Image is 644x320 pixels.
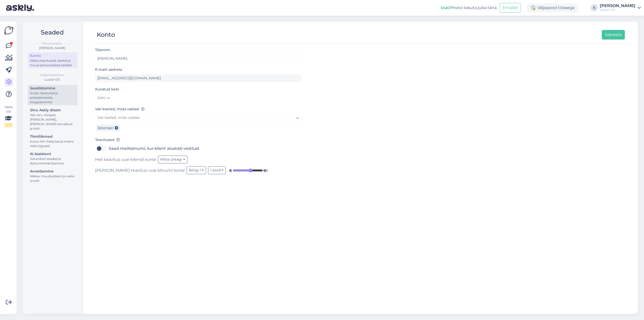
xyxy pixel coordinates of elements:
div: Luutar OÜ [600,8,635,12]
span: Estonian [98,126,113,130]
label: Vali keeled, mida valdad [95,106,145,112]
button: 1 kord [208,166,226,174]
a: ArveldamineMaksa, muuda plaani ja vaata arveid [28,168,77,184]
img: Askly Logo [4,26,14,35]
label: Kuvatud keel [95,87,119,92]
div: Script, õpetused ja sotsiaalmeedia integreerimine [30,91,75,104]
div: AI Assistent [30,151,75,157]
div: Maksa, muuda plaani ja vaata arveid [30,174,75,183]
b: Uus! [441,5,450,10]
div: Luutar OÜ [27,77,77,82]
label: Saad meilisõnumi, kui klient alustab vestlust [109,145,199,153]
div: Seadistamine [30,86,75,91]
span: Vali keeled, mida valdad [97,115,139,120]
h2: Seaded [27,28,77,37]
div: Vaata siia [4,105,13,127]
div: Konto [30,53,75,58]
div: Kutsu tiim Askly'sse ja määra neile õigused [30,139,75,148]
span: Eesti [97,95,106,101]
div: Proovi tasuta juba täna: [441,5,497,11]
a: TiimiliikmedKutsu tiim Askly'sse ja määra neile õigused [28,133,77,149]
div: [PERSON_NAME] [600,4,635,8]
input: Sisesta e-maili aadress [95,74,301,82]
div: Määra teavitused, keeled ja muud personaalsed seaded [30,58,75,67]
div: [PERSON_NAME] [27,46,77,50]
div: 2 / 3 [4,123,13,127]
div: Heli teavitus uue kliendi korral [95,156,301,163]
button: Bling 1 [187,166,206,174]
div: Konto [97,30,115,40]
button: Salvesta [602,30,625,40]
div: Juturoboti seaded ja dokumentide lisamine [30,157,75,166]
b: Personaalne [42,41,62,46]
label: Täisnimi [95,47,110,53]
a: Sinu Askly disainVali värv, tööajad, [PERSON_NAME], [PERSON_NAME] kiirvalikud ja KKK [28,107,77,132]
a: Vali keeled, mida valdad [95,114,301,122]
div: Vali värv, tööajad, [PERSON_NAME], [PERSON_NAME] kiirvalikud ja KKK [30,113,75,131]
div: Sinu Askly disain [30,108,75,113]
a: Eesti [95,94,112,102]
a: SeadistamineScript, õpetused ja sotsiaalmeedia integreerimine [28,85,77,105]
div: [PERSON_NAME] teavitus uue sõnumi korral [95,166,301,174]
label: E-maili aadress [95,67,122,72]
label: Teavitused [95,137,120,143]
button: Emailid [499,3,521,13]
button: Mitte ühtegi [158,156,187,163]
a: AI AssistentJuturoboti seaded ja dokumentide lisamine [28,151,77,166]
a: KontoMäära teavitused, keeled ja muud personaalsed seaded [28,52,77,68]
div: Väljaspool tööaega [527,3,579,12]
div: Tiimiliikmed [30,134,75,139]
div: K [591,4,598,11]
div: Arveldamine [30,169,75,174]
input: Sisesta nimi [95,55,301,62]
b: Organisatsioon [40,73,64,77]
a: [PERSON_NAME]Luutar OÜ [600,4,641,12]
